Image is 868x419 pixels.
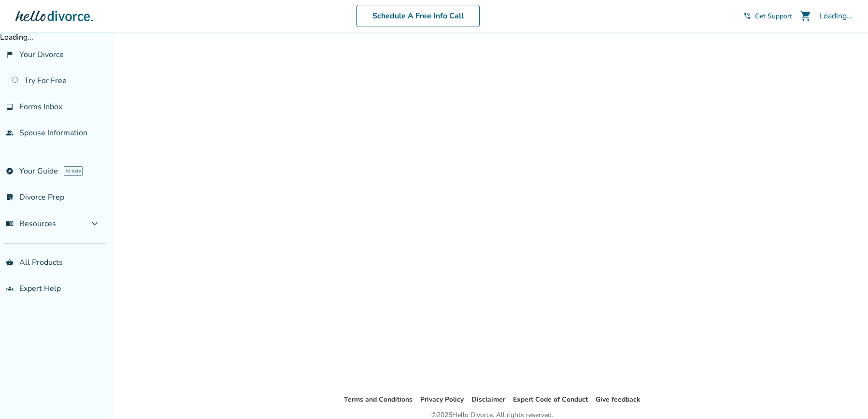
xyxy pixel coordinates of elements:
span: flag_2 [6,51,14,58]
span: expand_more [89,218,100,230]
a: Terms and Conditions [344,395,413,404]
a: Schedule A Free Info Call [356,5,480,27]
span: inbox [6,103,14,111]
span: people [6,129,14,137]
span: explore [6,167,14,175]
a: Expert Code of Conduct [513,395,588,404]
span: shopping_basket [6,259,14,266]
li: Disclaimer [471,394,505,405]
div: Loading... [819,11,853,21]
span: phone_in_talk [743,12,751,20]
span: Get Support [755,12,792,21]
a: Privacy Policy [420,395,464,404]
span: Resources [6,218,56,229]
span: shopping_cart [800,10,811,22]
a: phone_in_talkGet Support [743,12,792,21]
span: groups [6,285,14,292]
span: menu_book [6,220,14,228]
li: Give feedback [596,394,640,405]
span: AI beta [64,166,83,176]
span: Forms Inbox [19,101,62,112]
span: list_alt_check [6,193,14,201]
